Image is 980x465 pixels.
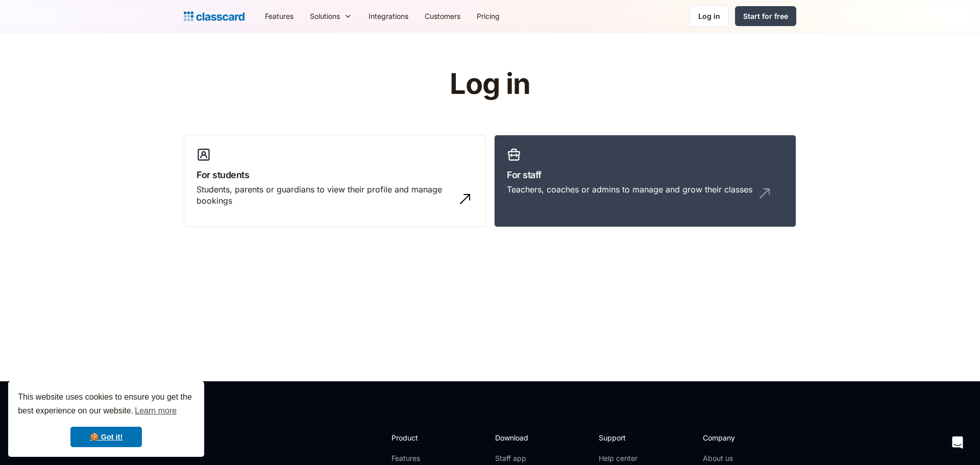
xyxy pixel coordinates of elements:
[469,5,508,28] a: Pricing
[703,453,771,463] a: About us
[197,184,453,207] div: Students, parents or guardians to view their profile and manage bookings
[310,11,340,21] div: Solutions
[735,6,796,26] a: Start for free
[494,135,796,228] a: For staffTeachers, coaches or admins to manage and grow their classes
[599,453,640,463] a: Help center
[507,168,783,182] h3: For staff
[184,9,244,23] a: home
[495,453,537,463] a: Staff app
[703,432,771,443] h2: Company
[257,5,302,28] a: Features
[599,432,640,443] h2: Support
[328,68,652,100] h1: Log in
[391,432,446,443] h2: Product
[698,11,720,21] div: Log in
[945,430,970,455] div: Open Intercom Messenger
[416,5,469,28] a: Customers
[507,184,752,195] div: Teachers, coaches or admins to manage and grow their classes
[391,453,446,463] a: Features
[8,381,204,457] div: cookieconsent
[743,11,788,21] div: Start for free
[133,403,178,419] a: learn more about cookies
[70,427,142,447] a: dismiss cookie message
[184,135,486,228] a: For studentsStudents, parents or guardians to view their profile and manage bookings
[690,6,729,27] a: Log in
[495,432,537,443] h2: Download
[302,5,360,28] div: Solutions
[18,391,194,419] span: This website uses cookies to ensure you get the best experience on our website.
[360,5,416,28] a: Integrations
[197,168,473,182] h3: For students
